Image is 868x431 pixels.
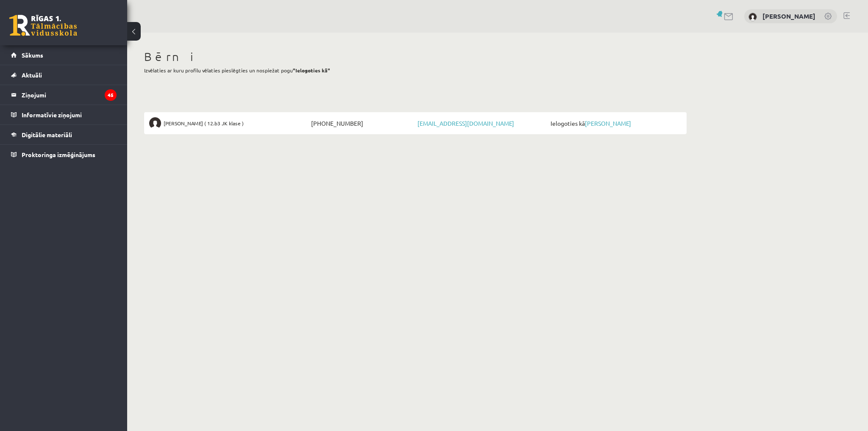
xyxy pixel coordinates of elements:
span: Proktoringa izmēģinājums [22,151,95,158]
p: Izvēlaties ar kuru profilu vēlaties pieslēgties un nospiežat pogu [144,66,687,74]
b: "Ielogoties kā" [293,67,330,74]
span: Ielogoties kā [548,117,682,129]
legend: Ziņojumi [22,85,117,105]
a: Digitālie materiāli [11,125,117,144]
a: [PERSON_NAME] [762,12,815,20]
a: Informatīvie ziņojumi [11,105,117,124]
img: Alise Strēlniece [149,117,161,129]
a: Sākums [11,45,117,65]
a: Ziņojumi45 [11,85,117,105]
img: Ainis Strēlnieks [748,13,757,21]
a: Aktuāli [11,65,117,85]
a: Rīgas 1. Tālmācības vidusskola [9,15,77,36]
span: Aktuāli [22,71,42,79]
span: Sākums [22,51,43,59]
a: [PERSON_NAME] [585,119,631,127]
h1: Bērni [144,50,687,64]
span: [PERSON_NAME] ( 12.b3 JK klase ) [164,117,244,129]
i: 45 [105,89,117,101]
span: Digitālie materiāli [22,131,72,138]
span: [PHONE_NUMBER] [309,117,415,129]
a: Proktoringa izmēģinājums [11,145,117,164]
a: [EMAIL_ADDRESS][DOMAIN_NAME] [417,119,514,127]
legend: Informatīvie ziņojumi [22,105,117,124]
